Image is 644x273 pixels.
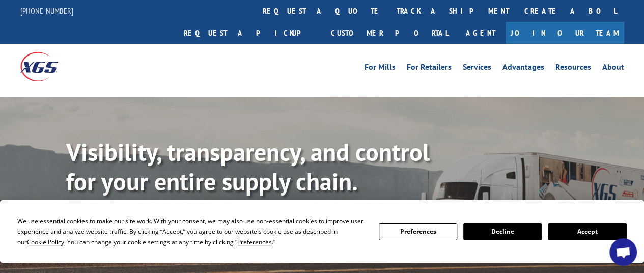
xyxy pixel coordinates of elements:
a: Customer Portal [323,22,456,44]
span: Preferences [237,238,272,247]
a: About [602,63,624,74]
a: For Retailers [407,63,452,74]
button: Accept [548,223,626,240]
b: Visibility, transparency, and control for your entire supply chain. [66,136,430,197]
a: Agent [456,22,506,44]
a: Advantages [502,63,544,74]
a: Services [463,63,491,74]
a: Join Our Team [506,22,624,44]
a: Resources [555,63,591,74]
span: Cookie Policy [27,238,64,247]
a: [PHONE_NUMBER] [20,6,73,16]
a: For Mills [365,63,396,74]
div: Open chat [609,238,637,266]
button: Preferences [379,223,457,240]
a: Request a pickup [176,22,323,44]
button: Decline [463,223,542,240]
div: We use essential cookies to make our site work. With your consent, we may also use non-essential ... [17,215,366,248]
